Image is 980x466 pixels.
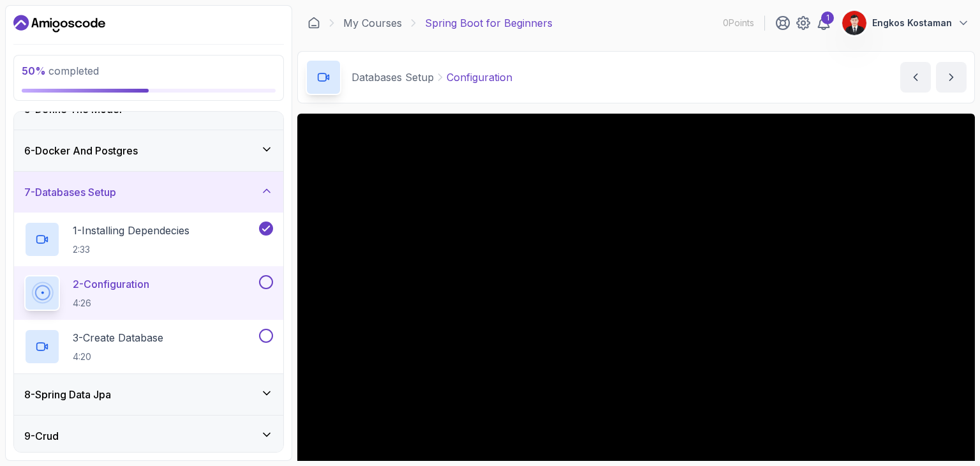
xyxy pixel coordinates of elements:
button: 7-Databases Setup [14,172,283,213]
button: 2-Configuration4:26 [24,275,273,311]
button: next content [936,62,967,93]
span: completed [22,64,99,77]
h3: 7 - Databases Setup [24,184,116,200]
button: previous content [900,62,931,93]
a: My Courses [343,15,402,31]
div: 1 [821,11,834,24]
button: 9-Crud [14,416,283,456]
p: 1 - Installing Dependecies [73,223,189,238]
p: 2 - Configuration [73,276,149,292]
h3: 9 - Crud [24,428,59,444]
button: 3-Create Database4:20 [24,329,273,365]
p: Spring Boot for Beginners [425,15,553,31]
p: Databases Setup [352,70,434,85]
p: 4:20 [73,350,163,363]
button: 1-Installing Dependecies2:33 [24,222,273,257]
p: Configuration [447,70,512,85]
button: 8-Spring Data Jpa [14,374,283,415]
h3: 6 - Docker And Postgres [24,143,138,158]
a: Dashboard [308,17,320,29]
a: Dashboard [13,13,105,34]
a: 1 [816,15,831,31]
p: 3 - Create Database [73,330,163,345]
p: 2:33 [73,243,189,256]
img: user profile image [842,11,866,35]
h3: 8 - Spring Data Jpa [24,387,111,402]
p: 0 Points [723,17,754,29]
p: Engkos Kostaman [872,17,952,29]
button: 6-Docker And Postgres [14,130,283,171]
button: user profile imageEngkos Kostaman [842,10,970,36]
p: 4:26 [73,297,149,310]
span: 50 % [22,64,46,77]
